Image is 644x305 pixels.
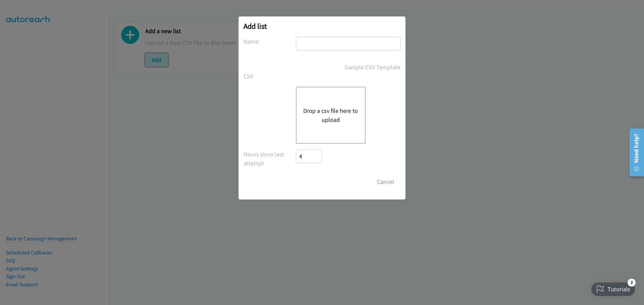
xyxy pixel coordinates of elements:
a: Sample CSV Template [344,63,400,72]
iframe: Checklist [587,276,639,300]
label: Hours since last attempt [244,150,296,168]
button: Cancel [371,175,400,188]
label: CSV [244,72,296,81]
h2: Add list [244,21,400,31]
button: Drop a csv file here to upload [303,106,358,124]
iframe: Resource Center [625,126,644,179]
label: Name [244,37,296,46]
